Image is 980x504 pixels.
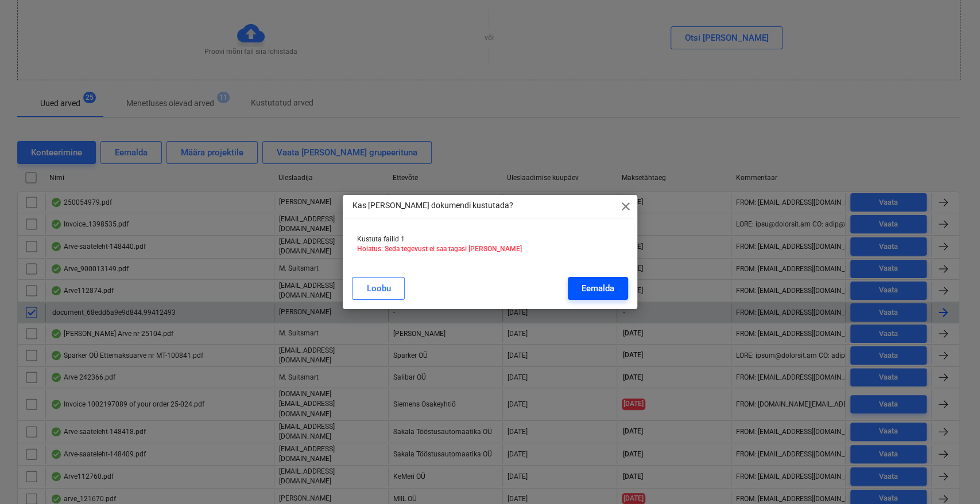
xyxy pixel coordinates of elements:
div: Loobu [366,281,390,296]
span: close [619,200,633,213]
p: Hoiatus: Seda tegevust ei saa tagasi [PERSON_NAME] [357,244,623,254]
div: Eemalda [582,281,614,296]
p: Kas [PERSON_NAME] dokumendi kustutada? [352,200,513,212]
button: Loobu [352,277,405,300]
button: Eemalda [568,277,628,300]
p: Kustuta failid 1 [357,235,623,244]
